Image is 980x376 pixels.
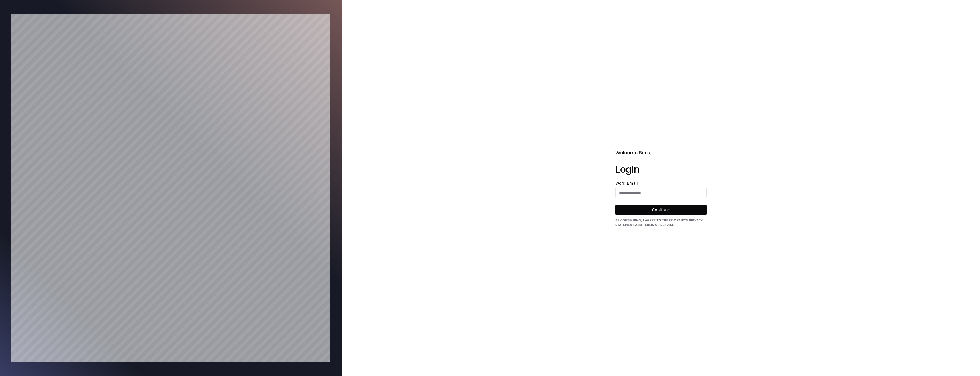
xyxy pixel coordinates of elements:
label: Work Email [615,181,707,185]
button: Continue [615,205,707,215]
h1: Login [615,163,707,174]
a: Terms of Service [643,223,674,227]
div: By continuing, I agree to the Company's and [615,218,707,227]
h2: Welcome Back, [615,149,707,156]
